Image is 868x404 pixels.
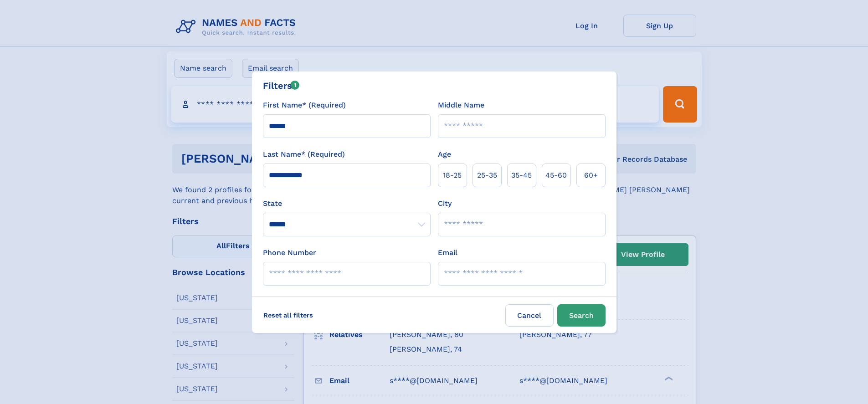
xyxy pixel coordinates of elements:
[438,149,451,160] label: Age
[505,304,554,327] label: Cancel
[438,100,484,111] label: Middle Name
[443,170,462,181] span: 18‑25
[257,304,319,326] label: Reset all filters
[263,198,431,209] label: State
[477,170,497,181] span: 25‑35
[263,79,300,92] div: Filters
[584,170,598,181] span: 60+
[263,100,346,111] label: First Name* (Required)
[263,247,316,258] label: Phone Number
[263,149,345,160] label: Last Name* (Required)
[438,198,452,209] label: City
[557,304,606,327] button: Search
[511,170,532,181] span: 35‑45
[545,170,567,181] span: 45‑60
[438,247,457,258] label: Email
